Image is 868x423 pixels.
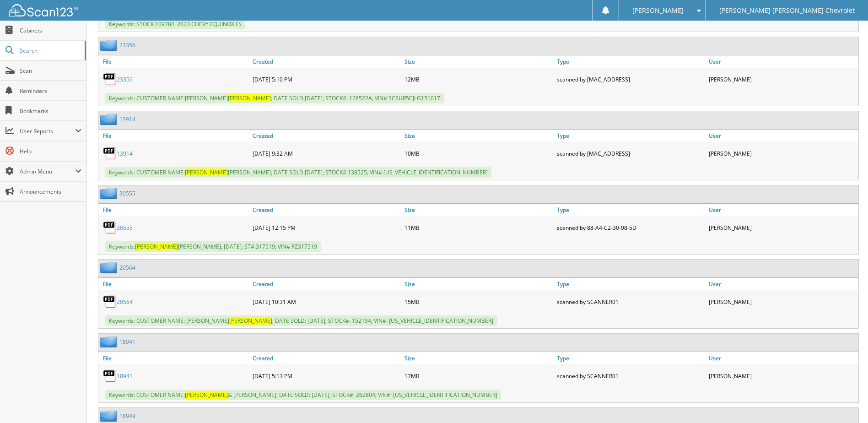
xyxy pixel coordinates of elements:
a: 18941 [119,338,135,346]
a: 13914 [119,115,135,123]
div: [DATE] 5:13 PM [250,367,402,385]
span: Keywords: CUSTOMER NAME: [PERSON_NAME] ; DATE SOLD: [DATE]; STOCK#: 152194; VIN#: [US_VEHICLE_IDE... [105,315,497,326]
a: 20564 [117,298,133,306]
img: folder2.png [100,336,119,347]
a: 30555 [117,224,133,232]
div: 10MB [402,144,554,163]
a: Type [555,130,706,142]
div: [DATE] 12:15 PM [250,218,402,237]
div: [PERSON_NAME] [706,70,858,88]
a: Created [250,130,402,142]
iframe: Chat Widget [822,379,868,423]
a: 23356 [119,41,135,49]
img: PDF.png [103,146,117,160]
a: Created [250,352,402,364]
a: 13914 [117,150,133,157]
span: Announcements [20,188,81,195]
img: PDF.png [103,72,117,86]
a: Size [402,352,554,364]
span: [PERSON_NAME] [185,168,228,176]
div: scanned by [MAC_ADDRESS] [555,70,706,88]
div: 11MB [402,218,554,237]
div: [PERSON_NAME] [706,218,858,237]
span: Search [20,47,80,54]
span: Reminders [20,87,81,95]
a: 18941 [117,372,133,380]
span: Cabinets [20,27,81,34]
img: folder2.png [100,262,119,273]
a: User [706,204,858,216]
a: Created [250,278,402,290]
div: 17MB [402,367,554,385]
a: User [706,278,858,290]
img: PDF.png [103,295,117,309]
div: [DATE] 10:31 AM [250,293,402,311]
a: 23356 [117,76,133,83]
a: Size [402,130,554,142]
div: [DATE] 9:32 AM [250,144,402,163]
span: Keywords: [PERSON_NAME]; [DATE]; ST#:317519; VIN#:PZ317519 [105,241,321,252]
a: User [706,55,858,68]
div: [DATE] 5:10 PM [250,70,402,88]
div: scanned by 88-A4-C2-30-98-5D [555,218,706,237]
a: Size [402,278,554,290]
span: User Reports [20,127,75,135]
img: PDF.png [103,369,117,383]
a: File [98,278,250,290]
img: folder2.png [100,188,119,199]
span: [PERSON_NAME] [PERSON_NAME] Chevrolet [719,8,855,13]
a: Created [250,204,402,216]
a: File [98,55,250,68]
a: Size [402,55,554,68]
a: Type [555,55,706,68]
img: scan123-logo-white.svg [9,4,78,16]
div: scanned by SCANNER01 [555,293,706,311]
span: Bookmarks [20,107,81,115]
span: Admin Menu [20,168,75,175]
div: 12MB [402,70,554,88]
a: 20564 [119,264,135,271]
a: User [706,130,858,142]
a: File [98,352,250,364]
a: Type [555,204,706,216]
span: Keywords: CUSTOMER NAME: [PERSON_NAME]; DATE SOLD:[DATE]; STOCK#:138525; VIN#:[US_VEHICLE_IDENTIF... [105,167,491,178]
div: [PERSON_NAME] [706,144,858,163]
span: [PERSON_NAME] [228,94,271,102]
a: Created [250,55,402,68]
span: Help [20,147,81,155]
a: File [98,204,250,216]
span: [PERSON_NAME] [185,391,228,399]
span: Keywords: STOCK 109784. 2023 CHEVY EQUINOX LS [105,19,245,29]
div: [PERSON_NAME] [706,367,858,385]
a: 30555 [119,190,135,197]
span: [PERSON_NAME] [135,243,178,250]
span: Scan [20,67,81,75]
span: [PERSON_NAME] [229,317,272,325]
div: scanned by [MAC_ADDRESS] [555,144,706,163]
a: File [98,130,250,142]
a: Type [555,278,706,290]
a: User [706,352,858,364]
div: scanned by SCANNER01 [555,367,706,385]
div: [PERSON_NAME] [706,293,858,311]
img: folder2.png [100,114,119,125]
span: [PERSON_NAME] [632,8,684,13]
span: Keywords: CUSTOMER NAME:[PERSON_NAME] ; DATE SOLD:[DATE]; STOCK#: 128522A; VIN#:3C6UR5CJLG151017 [105,93,444,103]
img: folder2.png [100,410,119,422]
a: Type [555,352,706,364]
a: Size [402,204,554,216]
div: 15MB [402,293,554,311]
img: PDF.png [103,221,117,234]
span: Keywords: CUSTOMER NAME: & [PERSON_NAME]; DATE SOLD: [DATE]; STOCK#: 262804; VIN#: [US_VEHICLE_ID... [105,390,501,400]
img: folder2.png [100,39,119,51]
a: 18949 [119,412,135,420]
